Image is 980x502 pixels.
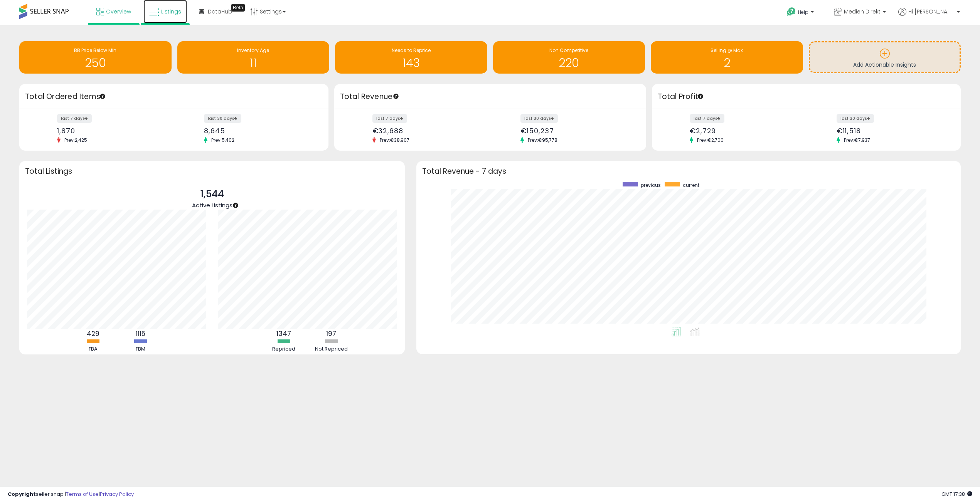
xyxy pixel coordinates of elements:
div: €11,518 [837,127,947,135]
a: Selling @ Max 2 [651,41,803,74]
span: Prev: €95,778 [524,137,561,143]
h1: 2 [655,57,799,69]
a: Non Competitive 220 [493,41,645,74]
div: 8,645 [204,127,315,135]
div: €32,688 [372,127,484,135]
b: 1115 [136,329,145,338]
label: last 30 days [520,114,558,123]
b: 429 [87,329,99,338]
div: Not Repriced [308,346,354,353]
h1: 11 [181,57,326,69]
label: last 7 days [57,114,92,123]
div: FBA [70,346,116,353]
a: Inventory Age 11 [177,41,330,74]
div: 1,870 [57,127,168,135]
span: BB Price Below Min [74,47,116,54]
b: 1347 [276,329,291,338]
h3: Total Profit [658,91,955,102]
div: €150,237 [520,127,632,135]
a: Help [781,1,822,25]
span: Needs to Reprice [392,47,431,54]
span: current [683,182,699,188]
i: Get Help [786,7,796,17]
span: previous [641,182,661,188]
div: Tooltip anchor [99,93,106,100]
div: FBM [117,346,163,353]
a: BB Price Below Min 250 [19,41,172,74]
h1: 220 [497,57,642,69]
label: last 7 days [372,114,407,123]
label: last 30 days [837,114,874,123]
h1: 143 [339,57,483,69]
div: €2,729 [690,127,800,135]
span: Prev: €2,700 [693,137,727,143]
a: Add Actionable Insights [810,42,960,72]
a: Hi [PERSON_NAME] [898,8,960,25]
div: Tooltip anchor [697,93,704,100]
div: Tooltip anchor [231,4,245,12]
h3: Total Revenue - 7 days [422,168,955,174]
span: Medien Direkt [844,8,881,15]
div: Repriced [261,346,307,353]
span: Listings [161,8,181,15]
p: 1,544 [192,187,232,201]
span: Help [798,9,808,15]
h3: Total Ordered Items [25,91,323,102]
div: Tooltip anchor [232,202,239,209]
span: Prev: €7,937 [840,137,874,143]
span: Inventory Age [237,47,269,54]
span: Prev: 5,402 [207,137,238,143]
h3: Total Listings [25,168,399,174]
span: Non Competitive [549,47,588,54]
b: 197 [326,329,336,338]
span: Prev: €38,907 [376,137,413,143]
span: DataHub [208,8,232,15]
div: Tooltip anchor [392,93,399,100]
a: Needs to Reprice 143 [335,41,487,74]
h3: Total Revenue [340,91,640,102]
span: Overview [106,8,131,15]
label: last 30 days [204,114,241,123]
span: Active Listings [192,201,232,209]
span: Prev: 2,425 [61,137,91,143]
label: last 7 days [690,114,724,123]
span: Hi [PERSON_NAME] [908,8,955,15]
span: Add Actionable Insights [853,61,916,69]
h1: 250 [23,57,168,69]
span: Selling @ Max [711,47,743,54]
